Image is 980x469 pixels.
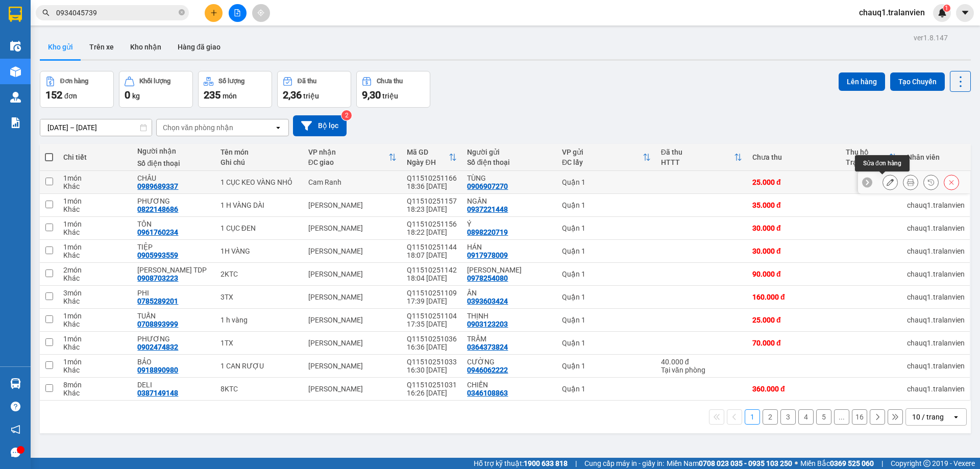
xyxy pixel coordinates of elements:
[752,201,836,209] div: 35.000 đ
[557,144,656,171] th: Toggle SortBy
[308,178,397,186] div: Cam Ranh
[125,89,130,101] span: 0
[907,153,965,161] div: Nhân viên
[9,7,22,22] img: logo-vxr
[10,117,21,128] img: solution-icon
[407,174,457,182] div: Q11510251166
[137,205,178,213] div: 0822148686
[10,92,21,103] img: warehouse-icon
[402,144,462,171] th: Toggle SortBy
[63,289,127,297] div: 3 món
[63,312,127,320] div: 1 món
[752,224,836,232] div: 30.000 đ
[661,366,742,374] div: Tại văn phòng
[274,124,282,132] svg: open
[132,92,140,100] span: kg
[661,158,734,166] div: HTTT
[63,358,127,366] div: 1 món
[907,385,965,393] div: chauq1.tralanvien
[467,320,508,328] div: 0903123203
[63,343,127,351] div: Khác
[356,71,430,108] button: Chưa thu9,30 triệu
[407,320,457,328] div: 17:35 [DATE]
[40,35,81,59] button: Kho gửi
[137,251,178,259] div: 0905993559
[562,362,651,370] div: Quận 1
[562,178,651,186] div: Quận 1
[846,148,889,156] div: Thu hộ
[137,381,210,389] div: DELI
[377,78,403,85] div: Chưa thu
[467,358,551,366] div: CƯỜNG
[169,35,229,59] button: Hàng đã giao
[137,366,178,374] div: 0918890980
[890,72,945,91] button: Tạo Chuyến
[575,458,577,469] span: |
[907,362,965,370] div: chauq1.tralanvien
[745,409,760,425] button: 1
[467,297,508,305] div: 0393603424
[308,148,389,156] div: VP nhận
[699,459,792,467] strong: 0708 023 035 - 0935 103 250
[467,228,508,236] div: 0898220719
[407,366,457,374] div: 16:30 [DATE]
[382,92,398,100] span: triệu
[912,412,944,422] div: 10 / trang
[562,293,651,301] div: Quận 1
[220,293,298,301] div: 3TX
[220,316,298,324] div: 1 h vàng
[407,197,457,205] div: Q11510251157
[137,312,210,320] div: TUẤN
[63,228,127,236] div: Khác
[137,389,178,397] div: 0387149148
[881,458,883,469] span: |
[943,5,950,12] sup: 1
[467,335,551,343] div: TRÂM
[63,220,127,228] div: 1 món
[661,358,742,366] div: 40.000 đ
[562,316,651,324] div: Quận 1
[907,270,965,278] div: chauq1.tralanvien
[467,274,508,282] div: 0978254080
[63,243,127,251] div: 1 món
[137,197,210,205] div: PHƯƠNG
[467,251,508,259] div: 0917978009
[467,205,508,213] div: 0937221448
[907,224,965,232] div: chauq1.tralanvien
[283,89,302,101] span: 2,36
[780,409,796,425] button: 3
[308,270,397,278] div: [PERSON_NAME]
[407,182,457,190] div: 18:36 [DATE]
[834,409,849,425] button: ...
[562,270,651,278] div: Quận 1
[137,297,178,305] div: 0785289201
[407,343,457,351] div: 16:36 [DATE]
[40,71,114,108] button: Đơn hàng152đơn
[524,459,568,467] strong: 1900 633 818
[63,266,127,274] div: 2 món
[308,158,389,166] div: ĐC giao
[467,343,508,351] div: 0364373824
[63,297,127,305] div: Khác
[407,297,457,305] div: 17:39 [DATE]
[11,448,20,457] span: message
[752,385,836,393] div: 360.000 đ
[938,8,947,17] img: icon-new-feature
[907,201,965,209] div: chauq1.tralanvien
[298,78,316,85] div: Đã thu
[179,9,185,15] span: close-circle
[907,293,965,301] div: chauq1.tralanvien
[752,339,836,347] div: 70.000 đ
[407,251,457,259] div: 18:07 [DATE]
[308,293,397,301] div: [PERSON_NAME]
[956,4,974,22] button: caret-down
[45,89,62,101] span: 152
[467,182,508,190] div: 0906907270
[467,389,508,397] div: 0346108863
[467,366,508,374] div: 0946062222
[137,358,210,366] div: BẢO
[467,220,551,228] div: Ý
[204,89,220,101] span: 235
[798,409,814,425] button: 4
[257,9,264,16] span: aim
